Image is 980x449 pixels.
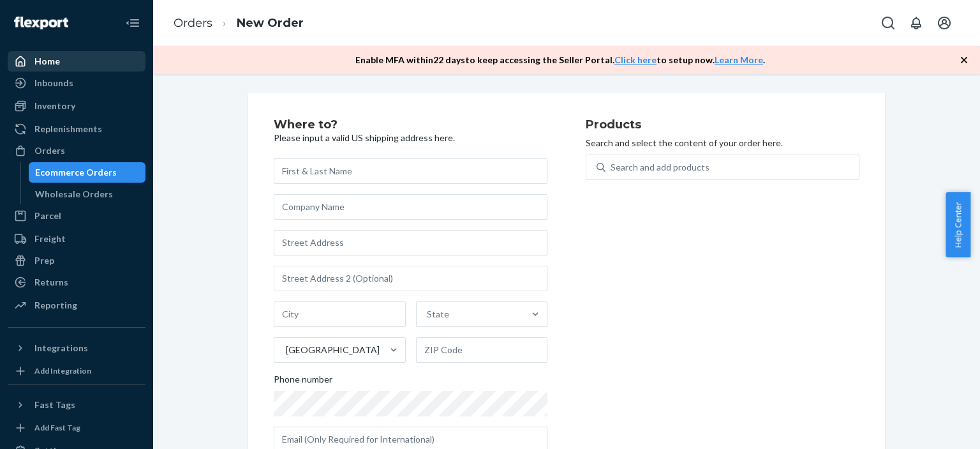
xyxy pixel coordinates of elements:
button: Help Center [946,192,970,257]
a: Inbounds [8,73,145,93]
div: Add Integration [34,365,91,376]
a: Orders [8,141,145,161]
a: Parcel [8,206,145,226]
a: Add Integration [8,363,145,379]
img: Flexport logo [14,17,68,29]
div: Parcel [34,209,61,222]
a: Returns [8,272,145,293]
div: Fast Tags [34,399,75,411]
button: Fast Tags [8,395,145,415]
ol: breadcrumbs [163,4,314,42]
div: State [427,308,449,321]
div: Home [34,55,60,68]
input: First & Last Name [274,158,547,184]
div: Prep [34,254,54,267]
input: Street Address 2 (Optional) [274,266,547,291]
a: Reporting [8,295,145,316]
p: Enable MFA within 22 days to keep accessing the Seller Portal. to setup now. . [355,54,765,66]
button: Integrations [8,338,145,358]
a: Click here [614,54,657,65]
a: Learn More [715,54,763,65]
input: Company Name [274,194,547,220]
div: [GEOGRAPHIC_DATA] [286,344,380,356]
a: Orders [174,16,212,30]
div: Search and add products [611,161,709,174]
button: Open Search Box [875,10,901,36]
div: Inbounds [34,77,73,89]
p: Please input a valid US shipping address here. [274,132,547,144]
div: Returns [34,276,68,289]
div: Freight [34,232,66,245]
a: Freight [8,229,145,249]
div: Orders [34,144,65,157]
a: Replenishments [8,119,145,139]
div: Reporting [34,299,77,312]
div: Integrations [34,342,88,354]
div: Wholesale Orders [35,188,113,201]
input: Street Address [274,230,547,255]
a: Add Fast Tag [8,420,145,436]
button: Open account menu [932,10,957,36]
button: Close Navigation [120,10,145,36]
input: City [274,301,406,327]
a: Home [8,51,145,72]
a: New Order [237,16,304,30]
h2: Where to? [274,119,547,132]
a: Prep [8,250,145,271]
p: Search and select the content of your order here. [586,137,859,149]
div: Ecommerce Orders [35,166,117,179]
div: Inventory [34,100,75,112]
h2: Products [586,119,859,132]
button: Open notifications [903,10,929,36]
a: Wholesale Orders [29,184,146,204]
a: Inventory [8,96,145,116]
input: ZIP Code [416,337,548,363]
div: Add Fast Tag [34,422,80,433]
span: Phone number [274,373,332,391]
a: Ecommerce Orders [29,162,146,183]
div: Replenishments [34,123,102,135]
input: [GEOGRAPHIC_DATA] [285,344,286,356]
